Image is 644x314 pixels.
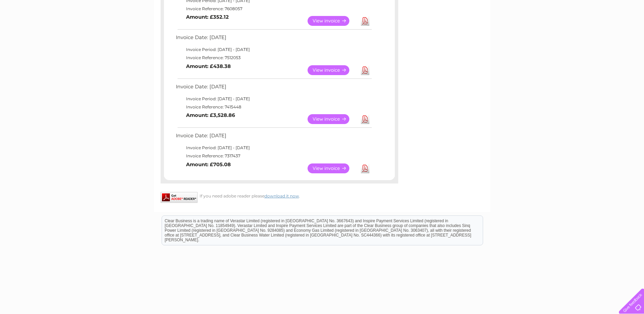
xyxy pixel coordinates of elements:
a: View [308,16,357,26]
a: View [308,114,357,124]
div: Clear Business is a trading name of Verastar Limited (registered in [GEOGRAPHIC_DATA] No. 3667643... [162,4,483,33]
a: Download [361,65,369,75]
a: Blog [585,29,595,34]
a: Download [361,114,369,124]
a: Energy [541,29,556,34]
a: Log out [622,29,638,34]
a: Water [525,29,537,34]
a: Contact [599,29,615,34]
b: Amount: £352.12 [186,14,229,20]
a: Download [361,163,369,173]
td: Invoice Period: [DATE] - [DATE] [174,95,373,103]
b: Amount: £3,528.86 [186,112,235,118]
img: logo.png [22,18,57,38]
a: download it now [264,193,299,198]
td: Invoice Reference: 7608057 [174,5,373,13]
a: View [308,65,357,75]
a: Telecoms [560,29,581,34]
td: Invoice Reference: 7415448 [174,103,373,111]
td: Invoice Period: [DATE] - [DATE] [174,144,373,152]
td: Invoice Reference: 7512053 [174,54,373,62]
b: Amount: £705.08 [186,161,231,168]
a: Download [361,16,369,26]
td: Invoice Date: [DATE] [174,82,373,95]
a: View [308,163,357,173]
td: Invoice Date: [DATE] [174,33,373,46]
td: Invoice Reference: 7317437 [174,152,373,160]
td: Invoice Date: [DATE] [174,131,373,144]
div: If you need adobe reader please . [161,192,398,198]
a: 0333 014 3131 [516,3,563,12]
b: Amount: £438.38 [186,63,231,69]
td: Invoice Period: [DATE] - [DATE] [174,46,373,54]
